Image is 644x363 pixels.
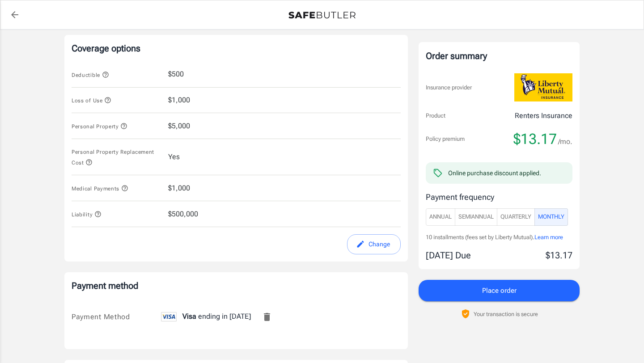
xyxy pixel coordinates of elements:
button: Place order [419,280,580,301]
span: 10 installments (fees set by Liberty Mutual). [426,234,534,241]
button: Liability [72,209,102,219]
p: $13.17 [546,249,572,262]
button: edit [347,234,401,254]
span: Personal Property [72,123,127,130]
img: Back to quotes [288,12,356,19]
span: Annual [429,212,452,222]
span: Place order [482,285,517,296]
button: Annual [426,208,455,226]
span: Learn more [534,234,563,241]
span: ending in [DATE] [161,312,251,321]
button: Monthly [534,208,568,226]
button: Medical Payments [72,183,128,194]
button: Loss of Use [72,95,111,106]
p: [DATE] Due [426,249,471,262]
p: Payment method [72,279,401,292]
a: back to quotes [6,6,24,24]
button: Personal Property Replacement Cost [72,146,161,168]
button: SemiAnnual [455,208,497,226]
span: $1,000 [168,183,190,194]
span: Monthly [538,212,564,222]
div: Online purchase discount applied. [448,169,541,177]
span: $500,000 [168,209,198,219]
span: $1,000 [168,95,190,106]
span: Yes [168,152,180,162]
button: Remove this card [256,306,278,328]
span: Deductible [72,72,109,78]
span: Loss of Use [72,97,111,104]
span: $500 [168,69,184,80]
p: Your transaction is secure [474,310,538,318]
p: Product [426,111,445,120]
p: Policy premium [426,135,465,144]
p: Coverage options [72,42,401,55]
img: Liberty Mutual [514,73,572,101]
span: Liability [72,211,102,218]
span: /mo. [558,135,572,148]
p: Renters Insurance [515,110,572,121]
div: Payment Method [72,312,161,322]
img: visa [161,312,177,321]
p: Insurance provider [426,83,472,92]
span: Visa [182,312,196,321]
span: $5,000 [168,121,190,131]
button: Quarterly [497,208,535,226]
span: Personal Property Replacement Cost [72,149,154,166]
span: $13.17 [513,130,557,148]
div: Order summary [426,49,572,63]
span: SemiAnnual [458,212,494,222]
span: Medical Payments [72,186,128,192]
span: Quarterly [500,212,531,222]
button: Personal Property [72,121,127,131]
button: Deductible [72,69,109,80]
p: Payment frequency [426,191,572,203]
